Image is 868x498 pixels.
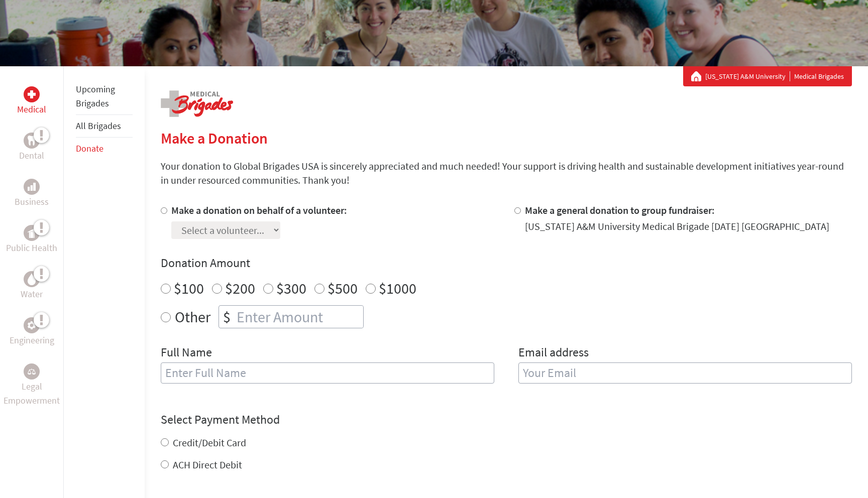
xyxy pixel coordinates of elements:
[161,159,852,187] p: Your donation to Global Brigades USA is sincerely appreciated and much needed! Your support is dr...
[28,368,36,375] img: Legal Empowerment
[171,204,347,216] label: Make a donation on behalf of a volunteer:
[161,90,233,117] img: logo-medical.png
[28,273,36,285] img: Water
[24,179,40,195] div: Business
[76,115,133,138] li: All Brigades
[76,78,133,115] li: Upcoming Brigades
[2,380,61,408] p: Legal Empowerment
[691,71,844,81] div: Medical Brigades
[28,321,36,329] img: Engineering
[24,363,40,380] div: Legal Empowerment
[161,344,212,362] label: Full Name
[21,271,43,301] a: WaterWater
[15,179,49,209] a: BusinessBusiness
[24,317,40,333] div: Engineering
[28,183,36,191] img: Business
[161,412,852,428] h4: Select Payment Method
[276,279,306,298] label: $300
[6,225,57,255] a: Public HealthPublic Health
[19,149,44,163] p: Dental
[2,363,61,408] a: Legal EmpowermentLegal Empowerment
[525,219,829,233] div: [US_STATE] A&M University Medical Brigade [DATE] [GEOGRAPHIC_DATA]
[161,129,852,147] h2: Make a Donation
[173,436,246,449] label: Credit/Debit Card
[10,317,54,347] a: EngineeringEngineering
[24,133,40,149] div: Dental
[19,133,44,163] a: DentalDental
[235,306,363,328] input: Enter Amount
[24,225,40,241] div: Public Health
[161,362,494,384] input: Enter Full Name
[76,120,121,132] a: All Brigades
[328,279,358,298] label: $500
[24,271,40,287] div: Water
[161,255,852,271] h4: Donation Amount
[76,143,103,154] a: Donate
[15,195,49,209] p: Business
[174,279,204,298] label: $100
[28,228,36,238] img: Public Health
[17,86,46,116] a: MedicalMedical
[518,362,852,384] input: Your Email
[76,83,115,109] a: Upcoming Brigades
[379,279,416,298] label: $1000
[173,458,242,471] label: ACH Direct Debit
[17,102,46,116] p: Medical
[225,279,255,298] label: $200
[10,333,54,347] p: Engineering
[518,344,589,362] label: Email address
[705,71,790,81] a: [US_STATE] A&M University
[219,306,235,328] div: $
[28,90,36,98] img: Medical
[24,86,40,102] div: Medical
[6,241,57,255] p: Public Health
[76,138,133,160] li: Donate
[525,204,715,216] label: Make a general donation to group fundraiser:
[21,287,43,301] p: Water
[28,136,36,145] img: Dental
[175,305,210,328] label: Other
